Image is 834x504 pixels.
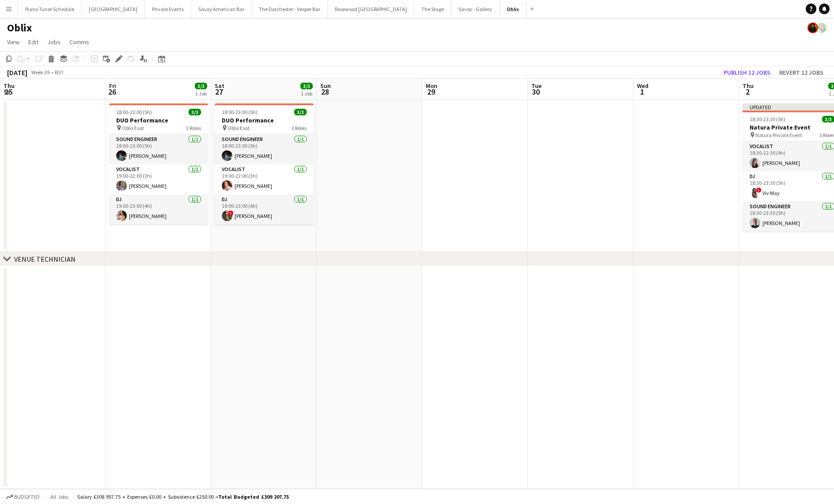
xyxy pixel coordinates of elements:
span: 3/3 [195,83,207,89]
button: Savoy American Bar [191,0,252,18]
div: Salary £308 957.75 + Expenses £0.00 + Subsistence £250.00 = [77,493,289,500]
button: Piano Tuner Schedule [18,0,82,18]
span: View [7,38,19,46]
span: Week 39 [29,69,51,76]
app-card-role: DJ1/119:00-23:00 (4h)[PERSON_NAME] [109,195,208,225]
span: Thu [743,82,754,90]
span: ! [228,210,234,216]
h1: Oblix [7,21,32,34]
span: Natura Private Event [755,132,802,138]
button: The Dorchester - Vesper Bar [252,0,328,18]
span: 3/3 [189,109,201,115]
button: Publish 12 jobs [720,67,774,78]
span: All jobs [49,493,70,500]
span: Sun [320,82,331,90]
span: 1 [636,87,648,97]
div: [DATE] [7,68,27,77]
button: The Stage [414,0,451,18]
span: Comms [69,38,89,46]
span: 2 [741,87,754,97]
app-card-role: DJ1/119:00-23:00 (4h)![PERSON_NAME] [215,195,314,225]
app-card-role: Sound Engineer1/118:00-23:00 (5h)[PERSON_NAME] [109,134,208,164]
span: 18:30-23:30 (5h) [750,116,785,122]
span: Tue [531,82,542,90]
button: Revert 12 jobs [776,67,827,78]
span: 3/3 [294,109,307,115]
div: 1 Job [195,90,207,97]
button: Budgeted [4,492,41,502]
button: Oblix [500,0,527,18]
span: 18:00-23:00 (5h) [116,109,152,115]
app-card-role: Vocalist1/119:00-22:00 (3h)[PERSON_NAME] [109,164,208,195]
span: 29 [425,87,437,97]
button: Rosewood [GEOGRAPHIC_DATA] [328,0,414,18]
span: Total Budgeted £309 207.75 [218,493,289,500]
span: Oblix East [122,125,144,131]
app-card-role: Vocalist1/119:00-22:00 (3h)[PERSON_NAME] [215,164,314,195]
a: Edit [25,36,42,48]
span: 25 [2,87,15,97]
div: 1 Job [301,90,312,97]
span: Sat [215,82,224,90]
span: ! [756,187,762,193]
span: 28 [319,87,331,97]
app-user-avatar: Rosie Skuse [816,23,827,33]
app-user-avatar: Celine Amara [807,23,818,33]
button: Private Events [145,0,191,18]
span: 26 [108,87,116,97]
a: Comms [66,36,93,48]
span: Budgeted [14,494,40,500]
span: 27 [213,87,224,97]
span: 18:00-23:00 (5h) [222,109,258,115]
span: Mon [426,82,437,90]
a: View [4,36,23,48]
span: Wed [637,82,648,90]
span: Edit [28,38,38,46]
span: Jobs [47,38,61,46]
h3: DUO Performance [215,116,314,124]
a: Jobs [44,36,64,48]
div: VENUE TECHNICIAN [14,255,76,263]
div: BST [55,69,64,76]
span: 30 [530,87,542,97]
app-card-role: Sound Engineer1/118:00-23:00 (5h)[PERSON_NAME] [215,134,314,164]
span: Thu [4,82,15,90]
span: 3 Roles [292,125,307,131]
span: 3/3 [300,83,313,89]
app-job-card: 18:00-23:00 (5h)3/3DUO Performance Oblix East3 RolesSound Engineer1/118:00-23:00 (5h)[PERSON_NAME... [109,103,208,225]
h3: DUO Performance [109,116,208,124]
app-job-card: 18:00-23:00 (5h)3/3DUO Performance Oblix East3 RolesSound Engineer1/118:00-23:00 (5h)[PERSON_NAME... [215,103,314,225]
span: Fri [109,82,116,90]
button: Savoy - Gallery [451,0,500,18]
span: 3 Roles [186,125,201,131]
span: Oblix East [227,125,250,131]
button: [GEOGRAPHIC_DATA] [82,0,145,18]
